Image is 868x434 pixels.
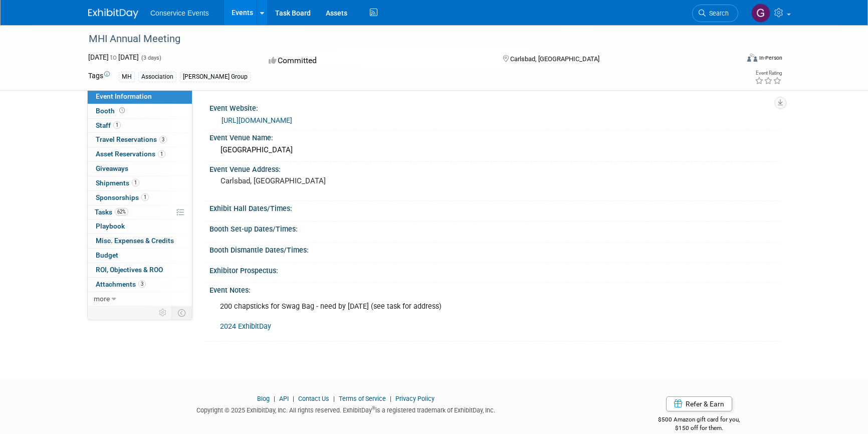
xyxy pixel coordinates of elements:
[138,280,146,288] span: 3
[279,395,289,402] a: API
[387,395,394,402] span: |
[339,395,386,402] a: Terms of Service
[618,409,780,432] div: $500 Amazon gift card for you,
[692,5,738,22] a: Search
[88,220,192,234] a: Playbook
[88,71,110,82] td: Tags
[119,72,135,82] div: MH
[150,9,209,17] span: Conservice Events
[96,266,163,274] span: ROI, Objectives & ROO
[96,135,167,143] span: Travel Reservations
[666,396,732,411] a: Refer & Earn
[96,222,125,230] span: Playbook
[88,53,139,61] span: [DATE] [DATE]
[213,297,669,337] div: 200 chapsticks for Swag Bag - need by [DATE] (see task for address)
[209,201,780,213] div: Exhibit Hall Dates/Times:
[706,10,729,17] span: Search
[759,54,782,62] div: In-Person
[88,104,192,118] a: Booth
[88,292,192,306] a: more
[88,249,192,263] a: Budget
[96,164,128,172] span: Giveaways
[209,243,780,255] div: Booth Dismantle Dates/Times:
[158,150,165,158] span: 1
[679,52,782,67] div: Event Format
[88,9,138,19] img: ExhibitDay
[88,403,603,415] div: Copyright © 2025 ExhibitDay, Inc. All rights reserved. ExhibitDay is a registered trademark of Ex...
[395,395,435,402] a: Privacy Policy
[298,395,329,402] a: Contact Us
[88,205,192,220] a: Tasks62%
[221,176,436,185] pre: Carlsbad, [GEOGRAPHIC_DATA]
[96,107,127,115] span: Booth
[510,55,599,63] span: Carlsbad, [GEOGRAPHIC_DATA]
[96,150,165,158] span: Asset Reservations
[88,119,192,133] a: Staff1
[372,405,375,411] sup: ®
[209,162,780,174] div: Event Venue Address:
[209,130,780,143] div: Event Venue Name:
[96,121,121,129] span: Staff
[96,280,146,288] span: Attachments
[618,424,780,432] div: $150 off for them.
[271,395,278,402] span: |
[96,92,152,100] span: Event Information
[755,71,782,76] div: Event Rating
[88,234,192,248] a: Misc. Expenses & Credits
[141,193,149,201] span: 1
[217,142,772,158] div: [GEOGRAPHIC_DATA]
[209,101,780,113] div: Event Website:
[96,237,174,245] span: Misc. Expenses & Credits
[747,54,757,62] img: Format-Inperson.png
[88,191,192,205] a: Sponsorships1
[85,30,723,48] div: MHI Annual Meeting
[88,176,192,190] a: Shipments1
[95,208,128,216] span: Tasks
[159,136,167,143] span: 3
[132,179,139,186] span: 1
[209,263,780,276] div: Exhibitor Prospectus:
[88,147,192,161] a: Asset Reservations1
[257,395,270,402] a: Blog
[154,306,172,319] td: Personalize Event Tab Strip
[266,52,487,70] div: Committed
[88,278,192,292] a: Attachments3
[220,322,271,331] a: 2024 ExhibitDay
[138,72,176,82] div: Association
[172,306,192,319] td: Toggle Event Tabs
[180,72,251,82] div: [PERSON_NAME] Group
[109,53,118,61] span: to
[209,283,780,295] div: Event Notes:
[140,55,161,61] span: (3 days)
[88,90,192,104] a: Event Information
[88,133,192,147] a: Travel Reservations3
[331,395,337,402] span: |
[209,222,780,234] div: Booth Set-up Dates/Times:
[96,193,149,201] span: Sponsorships
[94,295,110,303] span: more
[222,116,292,124] a: [URL][DOMAIN_NAME]
[290,395,297,402] span: |
[115,208,128,215] span: 62%
[96,179,139,187] span: Shipments
[751,4,770,23] img: Gayle Reese
[88,263,192,277] a: ROI, Objectives & ROO
[117,107,127,114] span: Booth not reserved yet
[88,162,192,176] a: Giveaways
[113,121,121,129] span: 1
[96,251,118,259] span: Budget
